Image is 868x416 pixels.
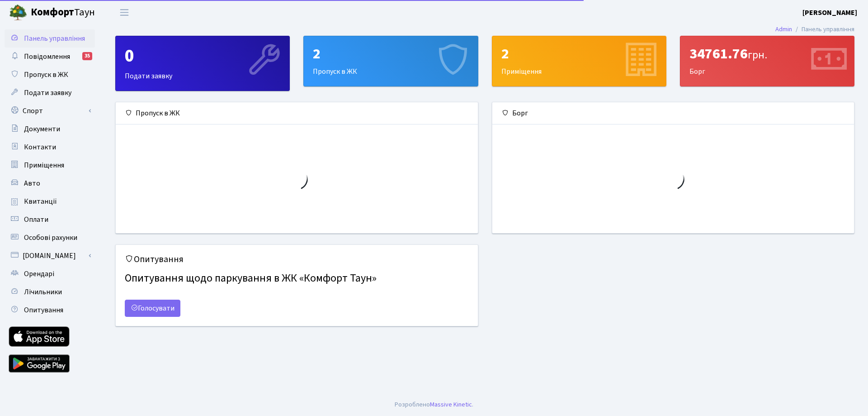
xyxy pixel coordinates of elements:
[5,247,95,265] a: [DOMAIN_NAME]
[5,120,95,138] a: Документи
[5,229,95,247] a: Особові рахунки
[24,160,64,170] span: Приміщення
[24,287,62,297] span: Лічильники
[24,269,54,279] span: Орендарі
[24,70,68,80] span: Пропуск в ЖК
[24,233,77,243] span: Особові рахунки
[24,52,70,62] span: Повідомлення
[82,52,92,60] div: 35
[492,36,666,86] a: 2Приміщення
[395,400,473,410] div: .
[792,24,854,34] li: Панель управління
[5,48,95,66] a: Повідомлення35
[24,33,85,43] span: Панель управління
[5,192,95,210] a: Квитанції
[125,300,180,317] a: Голосувати
[5,102,95,120] a: Спорт
[430,400,472,409] a: Massive Kinetic
[395,400,430,409] a: Розроблено
[689,45,845,62] div: 34761.76
[5,210,95,229] a: Оплати
[125,45,280,67] div: 0
[31,5,74,19] b: Комфорт
[5,66,95,84] a: Пропуск в ЖК
[802,8,857,18] b: [PERSON_NAME]
[116,102,478,124] div: Пропуск в ЖК
[31,5,95,20] span: Таун
[304,36,477,86] div: Пропуск в ЖК
[802,7,857,18] a: [PERSON_NAME]
[775,24,792,34] a: Admin
[115,36,290,91] a: 0Подати заявку
[24,124,60,134] span: Документи
[24,196,57,206] span: Квитанції
[125,268,469,289] h4: Опитування щодо паркування в ЖК «Комфорт Таун»
[24,305,63,315] span: Опитування
[5,156,95,174] a: Приміщення
[5,283,95,301] a: Лічильники
[762,20,868,39] nav: breadcrumb
[303,36,478,86] a: 2Пропуск в ЖК
[24,88,71,98] span: Подати заявку
[125,254,469,265] h5: Опитування
[501,45,657,62] div: 2
[5,301,95,319] a: Опитування
[113,5,136,20] button: Переключити навігацію
[24,178,40,188] span: Авто
[9,4,27,22] img: logo.png
[5,265,95,283] a: Орендарі
[492,36,666,86] div: Приміщення
[748,47,767,63] span: грн.
[116,36,289,91] div: Подати заявку
[313,45,468,62] div: 2
[5,174,95,192] a: Авто
[24,142,56,152] span: Контакти
[5,84,95,102] a: Подати заявку
[5,29,95,48] a: Панель управління
[492,102,854,124] div: Борг
[680,36,854,86] div: Борг
[24,215,48,225] span: Оплати
[5,138,95,156] a: Контакти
